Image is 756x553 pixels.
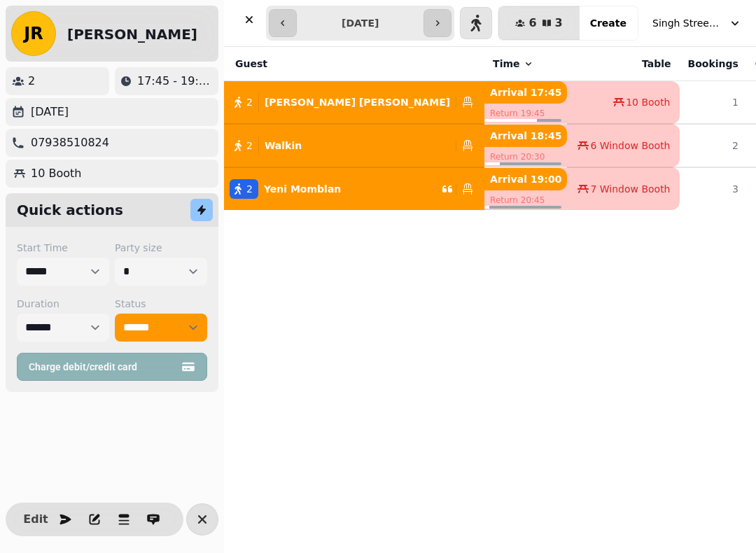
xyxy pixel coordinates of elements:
p: Walkin [265,139,302,153]
label: Party size [115,241,207,255]
span: Create [590,18,626,28]
span: 3 [555,17,563,29]
span: 2 [246,95,253,109]
th: Bookings [680,47,747,81]
h2: [PERSON_NAME] [67,24,197,44]
span: 7 Window Booth [590,182,670,196]
span: JR [24,25,43,42]
p: Arrival 18:45 [484,125,567,147]
p: Arrival 19:00 [484,168,567,190]
p: Return 19:45 [484,104,567,123]
span: 10 Booth [626,95,670,109]
span: 6 [528,17,536,29]
p: [DATE] [31,104,69,120]
span: 2 [246,182,253,196]
p: Return 20:30 [484,147,567,167]
td: 1 [680,81,747,125]
button: Time [493,57,533,71]
p: [PERSON_NAME] [PERSON_NAME] [265,95,450,109]
button: 2Yeni Momblan [224,172,484,206]
label: Duration [17,297,109,311]
button: 63 [498,6,579,40]
th: Guest [224,47,484,81]
p: Yeni Momblan [264,182,341,196]
span: 2 [246,139,253,153]
button: Charge debit/credit card [17,353,207,381]
label: Start Time [17,241,109,255]
span: Singh Street Bruntsfield [652,16,722,30]
span: Charge debit/credit card [29,362,178,372]
h2: Quick actions [17,200,123,220]
button: Edit [22,505,50,533]
button: 2Walkin [224,129,484,162]
label: Status [115,297,207,311]
button: Singh Street Bruntsfield [644,10,750,36]
p: 07938510824 [31,134,109,151]
button: 2[PERSON_NAME] [PERSON_NAME] [224,85,484,119]
span: 6 Window Booth [590,139,670,153]
button: Create [579,6,638,40]
td: 3 [680,167,747,210]
p: 2 [28,73,35,90]
span: Edit [27,514,44,525]
p: Return 20:45 [484,190,567,210]
span: Time [493,57,519,71]
td: 2 [680,124,747,167]
p: 10 Booth [31,165,81,182]
p: Arrival 17:45 [484,81,567,104]
th: Table [567,47,679,81]
p: 17:45 - 19:45 [137,73,213,90]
